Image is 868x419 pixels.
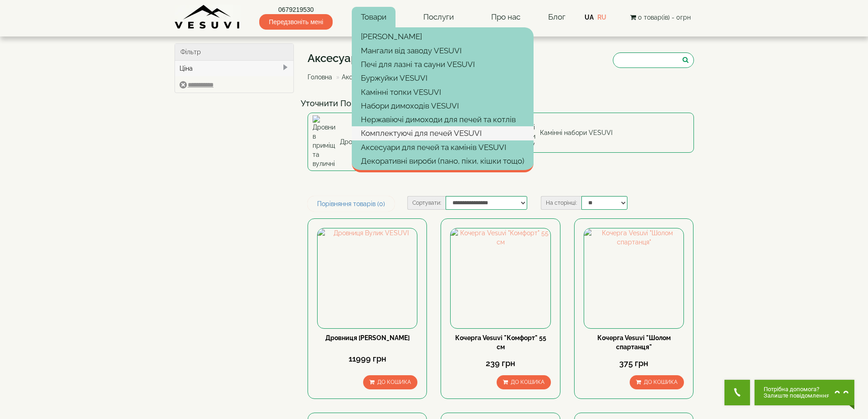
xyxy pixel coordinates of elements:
a: Послуги [414,7,463,28]
h4: Уточнити Пошук [301,99,701,108]
label: Сортувати: [407,196,446,210]
a: Блог [548,12,565,21]
a: Дровниці в приміщення та вуличні Дровниці в приміщення та вуличні [308,113,494,171]
button: До кошика [630,375,684,389]
a: Камінні набори VESUVI Камінні набори VESUVI [508,113,694,153]
div: 239 грн [450,357,550,369]
a: Аксесуари для печей та камінів VESUVI [352,140,534,154]
a: Порівняння товарів (0) [308,196,395,212]
a: Буржуйки VESUVI [352,71,534,85]
img: Дровниця Вулик VESUVI [318,228,417,328]
a: Кочерга Vesuvi "Комфорт" 55 см [455,334,546,351]
a: [PERSON_NAME] [352,30,534,43]
a: Мангали від заводу VESUVI [352,44,534,57]
img: Кочерга Vesuvi "Комфорт" 55 см [451,228,550,328]
h1: Аксесуари для печей та камінів VESUVI [308,52,518,64]
a: Нержавіючі димоходи для печей та котлів [352,113,534,126]
a: Кочерга Vesuvi "Шолом спартанця" [597,334,671,351]
a: Печі для лазні та сауни VESUVI [352,57,534,71]
a: Набори димоходів VESUVI [352,99,534,113]
span: Залиште повідомлення [764,393,830,399]
button: Get Call button [724,380,750,405]
img: Завод VESUVI [175,5,241,30]
a: UA [585,14,594,21]
li: Аксесуари для печей та камінів VESUVI [334,72,464,82]
button: Chat button [755,380,854,405]
a: Про нас [482,7,529,28]
span: Передзвоніть мені [259,14,333,30]
span: До кошика [377,379,411,385]
a: RU [597,14,606,21]
a: Головна [308,73,332,81]
div: 11999 грн [317,353,417,365]
img: Кочерга Vesuvi "Шолом спартанця" [584,228,683,328]
button: До кошика [497,375,551,389]
div: Ціна [175,61,294,76]
label: На сторінці: [541,196,581,210]
button: До кошика [363,375,417,389]
button: 0 товар(ів) - 0грн [627,12,693,22]
a: Комплектуючі для печей VESUVI [352,126,534,140]
a: Декоративні вироби (пано, піки, кішки тощо) [352,154,534,168]
span: 0 товар(ів) - 0грн [638,14,691,21]
span: До кошика [511,379,544,385]
a: Камінні топки VESUVI [352,85,534,99]
div: Фільтр [175,44,294,61]
div: 375 грн [584,357,684,369]
img: Дровниці в приміщення та вуличні [313,115,335,168]
span: До кошика [644,379,678,385]
a: Дровниця [PERSON_NAME] [325,334,410,341]
span: Потрібна допомога? [764,386,830,393]
a: Товари [352,7,395,28]
a: 0679219530 [259,5,333,14]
